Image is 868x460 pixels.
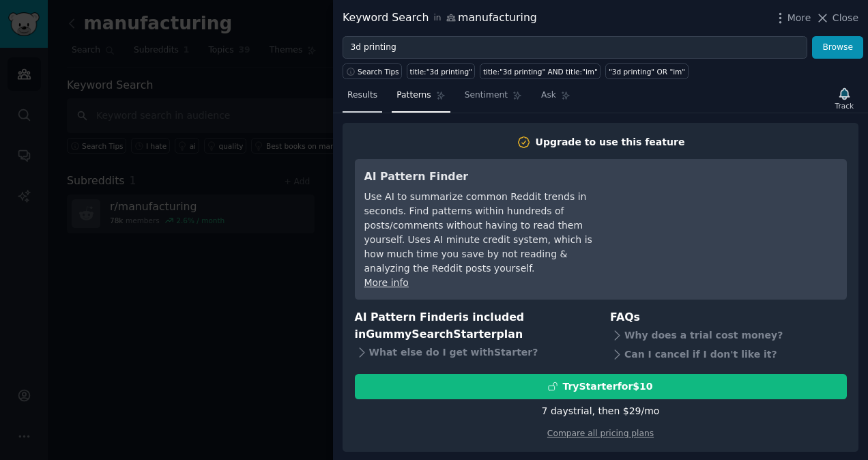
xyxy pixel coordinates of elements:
[609,67,685,76] div: "3d printing" OR "im"
[460,85,527,113] a: Sentiment
[465,89,508,102] span: Sentiment
[343,36,807,59] input: Try a keyword related to your business
[392,85,450,113] a: Patterns
[364,190,613,276] div: Use AI to summarize common Reddit trends in seconds. Find patterns within hundreds of posts/comme...
[633,169,837,271] iframe: YouTube video player
[610,345,847,364] div: Can I cancel if I don't like it?
[562,379,652,394] div: Try Starter for $10
[433,12,441,25] span: in
[610,326,847,345] div: Why does a trial cost money?
[366,328,496,341] span: GummySearch Starter
[347,89,377,102] span: Results
[536,85,575,113] a: Ask
[364,169,613,186] h3: AI Pattern Finder
[541,89,556,102] span: Ask
[410,67,472,76] div: title:"3d printing"
[343,63,402,79] button: Search Tips
[355,374,847,399] button: TryStarterfor$10
[480,63,601,79] a: title:"3d printing" AND title:"im"
[542,404,660,418] div: 7 days trial, then $ 29 /mo
[605,63,688,79] a: "3d printing" OR "im"
[364,277,409,288] a: More info
[830,84,858,113] button: Track
[396,89,431,102] span: Patterns
[343,10,537,27] div: Keyword Search manufacturing
[483,67,598,76] div: title:"3d printing" AND title:"im"
[610,309,847,326] h3: FAQs
[355,343,592,362] div: What else do I get with Starter ?
[355,309,592,343] h3: AI Pattern Finder is included in plan
[547,429,654,438] a: Compare all pricing plans
[773,11,811,25] button: More
[358,67,399,76] span: Search Tips
[536,135,685,149] div: Upgrade to use this feature
[815,11,858,25] button: Close
[812,36,863,59] button: Browse
[833,11,858,25] span: Close
[343,85,382,113] a: Results
[407,63,475,79] a: title:"3d printing"
[787,11,811,25] span: More
[835,101,854,111] div: Track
